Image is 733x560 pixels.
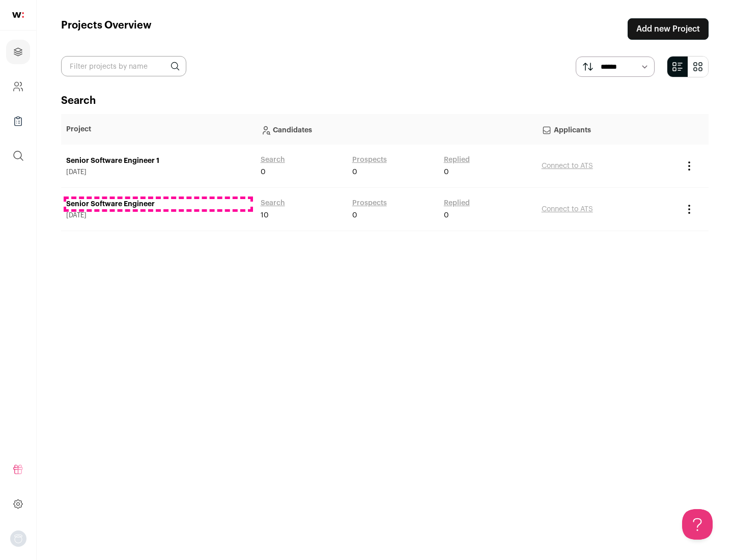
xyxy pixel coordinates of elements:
[542,162,593,170] a: Connect to ATS
[261,155,285,165] a: Search
[66,124,250,134] p: Project
[628,18,709,40] a: Add new Project
[352,167,357,177] span: 0
[6,74,30,99] a: Company and ATS Settings
[66,199,250,209] a: Senior Software Engineer
[66,156,250,166] a: Senior Software Engineer 1
[444,210,449,220] span: 0
[352,155,387,165] a: Prospects
[261,167,266,177] span: 0
[261,119,531,139] p: Candidates
[683,160,695,172] button: Project Actions
[66,168,250,176] span: [DATE]
[682,509,713,540] iframe: Help Scout Beacon - Open
[10,530,26,547] button: Open dropdown
[6,109,30,133] a: Company Lists
[12,12,24,18] img: wellfound-shorthand-0d5821cbd27db2630d0214b213865d53afaa358527fdda9d0ea32b1df1b89c2c.svg
[542,206,593,213] a: Connect to ATS
[444,198,470,208] a: Replied
[61,94,709,108] h2: Search
[352,210,357,220] span: 0
[261,198,285,208] a: Search
[61,56,186,76] input: Filter projects by name
[261,210,269,220] span: 10
[10,530,26,547] img: nopic.png
[542,119,673,139] p: Applicants
[66,211,250,219] span: [DATE]
[683,203,695,215] button: Project Actions
[61,18,152,40] h1: Projects Overview
[444,155,470,165] a: Replied
[352,198,387,208] a: Prospects
[444,167,449,177] span: 0
[6,40,30,64] a: Projects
